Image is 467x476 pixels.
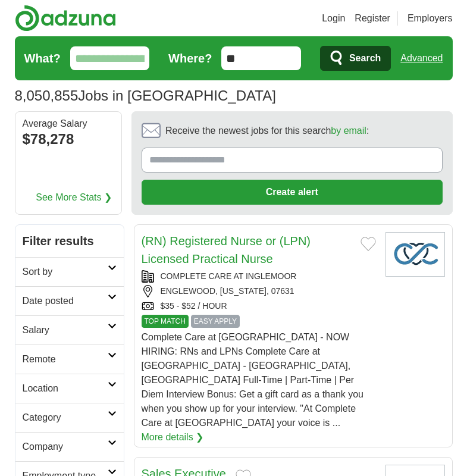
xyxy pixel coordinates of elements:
[142,430,204,444] a: More details ❯
[15,286,124,315] a: Date posted
[349,46,381,70] span: Search
[142,234,311,265] a: (RN) Registered Nurse or (LPN) Licensed Practical Nurse
[320,46,391,71] button: Search
[36,190,112,205] a: See More Stats ❯
[168,49,212,67] label: Where?
[400,46,443,70] a: Advanced
[15,87,276,104] h1: Jobs in [GEOGRAPHIC_DATA]
[408,11,453,26] a: Employers
[23,411,108,425] h2: Category
[23,294,108,308] h2: Date posted
[322,11,345,26] a: Login
[23,323,108,337] h2: Salary
[23,265,108,279] h2: Sort by
[385,232,445,277] img: Company logo
[15,85,79,107] span: 8,050,855
[361,237,376,251] button: Add to favorite jobs
[15,5,116,32] img: Adzuna logo
[142,315,189,328] span: TOP MATCH
[191,315,240,328] span: EASY APPLY
[23,129,114,150] div: $78,278
[15,374,124,403] a: Location
[23,381,108,396] h2: Location
[15,315,124,345] a: Salary
[24,49,61,67] label: What?
[142,285,376,297] div: ENGLEWOOD, [US_STATE], 07631
[15,345,124,374] a: Remote
[142,270,376,283] div: COMPLETE CARE AT INGLEMOOR
[15,225,124,257] h2: Filter results
[331,126,366,136] a: by email
[15,257,124,286] a: Sort by
[142,180,443,205] button: Create alert
[23,352,108,367] h2: Remote
[15,432,124,461] a: Company
[23,440,108,454] h2: Company
[142,300,376,312] div: $35 - $52 / HOUR
[15,403,124,432] a: Category
[142,332,364,428] span: Complete Care at [GEOGRAPHIC_DATA] - NOW HIRING: RNs and LPNs Complete Care at [GEOGRAPHIC_DATA] ...
[355,11,390,26] a: Register
[165,124,369,138] span: Receive the newest jobs for this search :
[23,119,114,129] div: Average Salary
